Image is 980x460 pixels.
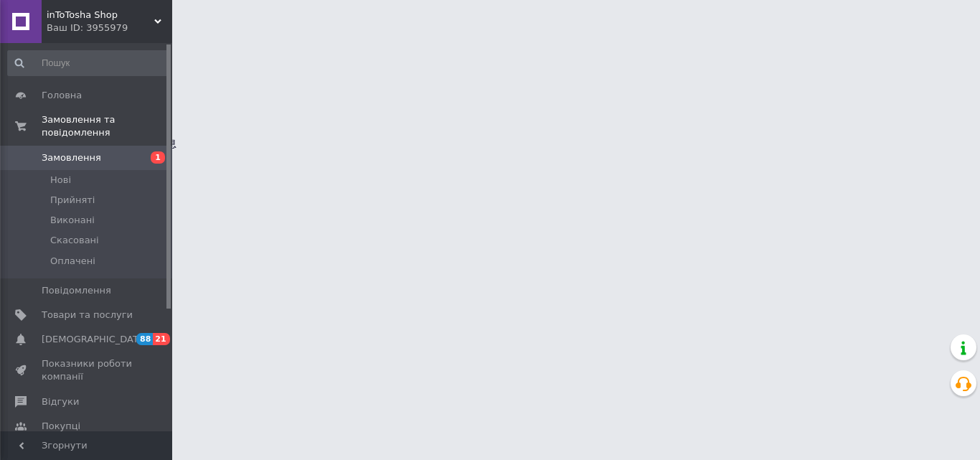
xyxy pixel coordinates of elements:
[50,255,95,268] span: Оплачені
[42,309,133,321] span: Товари та послуги
[50,194,95,207] span: Прийняті
[42,357,133,383] span: Показники роботи компанії
[42,89,82,102] span: Головна
[151,151,165,164] span: 1
[42,395,79,408] span: Відгуки
[42,151,101,164] span: Замовлення
[47,22,172,34] div: Ваш ID: 3955979
[47,9,154,22] span: inToTosha Shop
[42,420,80,433] span: Покупці
[7,50,169,76] input: Пошук
[42,284,111,297] span: Повідомлення
[42,113,172,139] span: Замовлення та повідомлення
[42,333,148,346] span: [DEMOGRAPHIC_DATA]
[50,214,95,227] span: Виконані
[136,333,153,345] span: 88
[153,333,169,345] span: 21
[50,234,99,247] span: Скасовані
[50,174,71,187] span: Нові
